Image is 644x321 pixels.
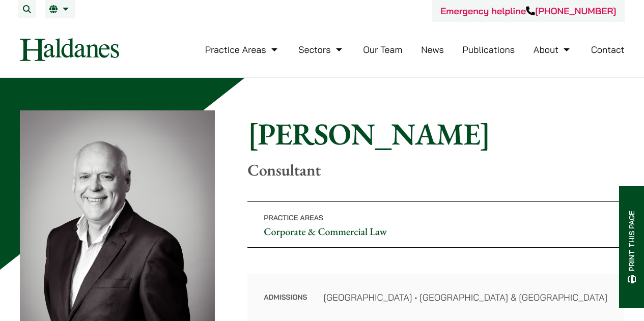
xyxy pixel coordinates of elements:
[264,290,307,318] dt: Admissions
[591,44,625,55] a: Contact
[363,44,402,55] a: Our Team
[264,213,323,222] span: Practice Areas
[247,115,624,152] h1: [PERSON_NAME]
[49,5,71,13] a: EN
[20,38,119,61] img: Logo of Haldanes
[298,44,344,55] a: Sectors
[534,44,572,55] a: About
[421,44,444,55] a: News
[247,160,624,180] p: Consultant
[463,44,515,55] a: Publications
[440,5,616,17] a: Emergency helpline[PHONE_NUMBER]
[264,225,387,238] a: Corporate & Commercial Law
[205,44,280,55] a: Practice Areas
[323,290,608,304] dd: [GEOGRAPHIC_DATA] • [GEOGRAPHIC_DATA] & [GEOGRAPHIC_DATA]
